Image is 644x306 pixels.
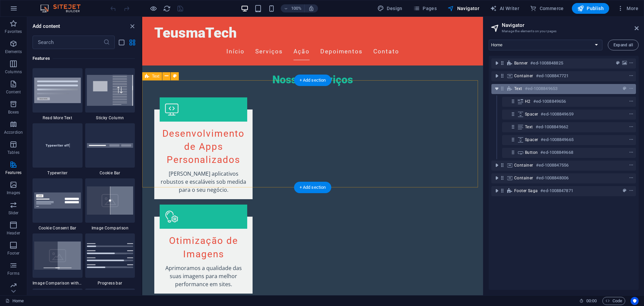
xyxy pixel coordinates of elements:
span: Cookie Consent Bar [33,225,83,231]
div: Typewriter [33,123,83,176]
p: Tables [7,150,19,155]
i: Reload page [163,5,171,12]
button: preset [614,59,621,67]
span: Commerce [530,5,564,12]
img: Editor Logo [39,4,89,12]
span: Cookie Bar [85,170,135,176]
a: Click to cancel selection. Double-click to open Pages [5,297,24,305]
button: Click here to leave preview mode and continue editing [149,4,157,12]
span: Text [514,86,522,91]
button: context-menu [628,161,635,169]
button: preset [621,85,628,93]
span: Container [514,73,533,79]
span: Footer Saga [514,188,538,193]
button: More [614,3,641,14]
span: 00 00 [586,297,597,305]
button: reload [163,4,171,12]
button: context-menu [628,59,635,67]
p: Boxes [8,110,19,115]
p: Accordion [4,130,23,135]
h6: Session time [579,297,597,305]
button: Design [375,3,405,14]
div: Image Comparison [85,178,135,231]
button: context-menu [628,97,635,105]
div: Design (Ctrl+Alt+Y) [375,3,405,14]
div: Sticky Column [85,68,135,121]
p: Favorites [5,29,22,34]
button: toggle-expand [493,85,501,93]
span: Text [525,124,533,130]
button: AI Writer [487,3,522,14]
button: Expand all [608,40,639,50]
button: context-menu [628,148,635,157]
img: image-comparison.svg [87,186,133,215]
span: Pages [413,5,437,12]
img: StickyColumn.svg [87,75,133,106]
button: Pages [411,3,439,14]
span: Code [605,297,622,305]
button: Navigator [445,3,482,14]
div: Cookie Consent Bar [33,178,83,231]
span: Typewriter [33,170,83,176]
button: toggle-expand [493,59,501,67]
div: Read More Text [33,68,83,121]
button: toggle-expand [493,187,501,195]
p: Content [6,89,21,95]
h6: #ed-1008847721 [536,72,569,80]
span: Progress bar [85,280,135,286]
h6: #ed-1008847871 [540,187,573,195]
button: context-menu [628,85,635,93]
img: Typewritereffect_thumbnail.svg [34,130,81,161]
button: context-menu [628,110,635,118]
button: toggle-expand [493,174,501,182]
p: Header [7,230,20,236]
button: context-menu [628,72,635,80]
button: context-menu [628,123,635,131]
span: Sticky Column [85,115,135,121]
button: 100% [281,4,305,12]
input: Search [33,36,103,49]
h6: #ed-1008848006 [536,174,569,182]
span: Button [525,150,538,155]
button: close panel [128,22,136,30]
span: AI Writer [490,5,519,12]
span: Image Comparison with track [33,280,83,286]
h6: #ed-1008849653 [525,85,557,93]
h6: 100% [291,4,302,12]
h3: Manage the elements on your pages [502,28,625,34]
span: Image Comparison [85,225,135,231]
p: Elements [5,49,22,54]
span: Expand all [613,43,633,47]
h6: #ed-1008849659 [541,110,573,118]
h2: Navigator [502,22,639,28]
div: + Add section [294,182,331,193]
img: image-comparison-with-progress.svg [34,242,81,270]
div: Image Comparison with track [33,233,83,286]
img: progress-bar.svg [87,243,133,268]
button: grid-view [128,38,136,46]
span: Navigator [447,5,479,12]
span: Container [514,175,533,181]
h6: #ed-1008847556 [536,161,569,169]
div: + Add section [294,75,331,86]
button: preset [621,187,628,195]
h6: #ed-1008849665 [541,136,573,144]
button: context-menu [628,174,635,182]
h6: Add content [33,22,60,30]
p: Slider [8,210,19,216]
p: Footer [7,251,19,256]
img: cookie-info.svg [87,143,133,148]
h6: #ed-1008848825 [530,59,563,67]
p: Forms [7,271,19,276]
button: toggle-expand [493,161,501,169]
button: list-view [117,38,125,46]
span: More [617,5,638,12]
h6: #ed-1008849656 [533,97,566,105]
span: Text [152,74,159,78]
button: Code [602,297,625,305]
span: : [591,298,592,303]
span: Design [377,5,402,12]
p: Features [5,170,21,175]
button: Publish [572,3,609,14]
h6: Features [33,54,135,62]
